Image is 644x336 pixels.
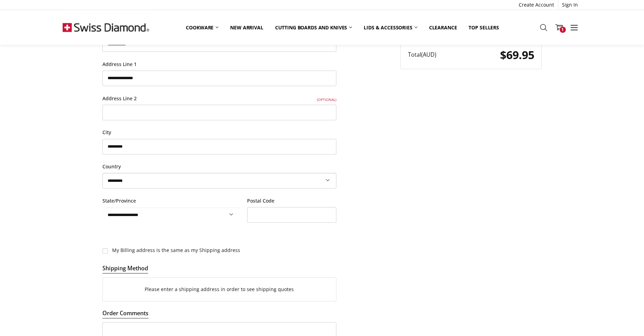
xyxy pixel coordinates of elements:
small: (Optional) [317,97,336,102]
p: Please enter a shipping address in order to see shipping quotes [103,282,336,297]
label: Address Line 1 [102,60,337,68]
img: Free Shipping On Every Order [63,10,149,45]
a: Top Sellers [463,20,505,35]
a: New arrival [224,20,269,35]
span: $69.95 [500,47,534,62]
span: Total (AUD) [408,51,436,58]
a: Clearance [423,20,463,35]
a: Cutting boards and knives [269,20,358,35]
label: My Billing address is the same as my Shipping address [102,247,337,253]
legend: Shipping Method [102,264,148,273]
label: State/Province [102,197,240,205]
label: Country [102,163,337,170]
a: 1 [551,19,566,36]
label: Address Line 2 [102,95,337,102]
span: 1 [560,27,566,33]
a: Cookware [180,20,224,35]
label: Postal Code [247,197,336,205]
legend: Order Comments [102,309,148,318]
label: City [102,129,337,136]
a: Lids & Accessories [358,20,423,35]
